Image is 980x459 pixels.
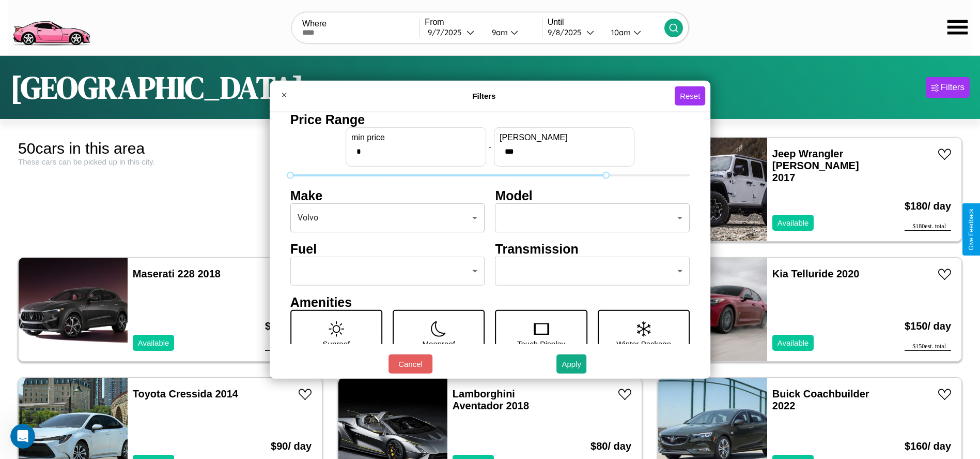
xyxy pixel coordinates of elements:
h4: Fuel [290,241,485,256]
button: Cancel [388,354,432,374]
label: From [425,18,541,27]
h4: Transmission [495,241,690,256]
div: $ 180 est. total [905,223,951,231]
label: Where [302,19,419,28]
p: Winter Package [616,336,671,350]
a: Toyota Cressida 2014 [133,388,238,399]
div: $ 150 est. total [905,343,951,351]
p: - [489,140,491,154]
div: These cars can be picked up in this city. [18,157,322,166]
img: logo [8,5,95,48]
a: Kia Telluride 2020 [772,268,860,279]
h4: Make [290,188,485,203]
button: Reset [675,86,705,106]
label: [PERSON_NAME] [500,132,629,142]
button: Apply [556,354,586,374]
div: Give Feedback [968,209,975,250]
button: 9am [484,27,542,38]
div: 9am [487,27,510,37]
a: Maserati 228 2018 [133,268,221,279]
p: Moonroof [423,336,455,350]
div: 10am [606,27,633,37]
div: 9 / 8 / 2025 [548,27,586,37]
a: Jeep Wrangler [PERSON_NAME] 2017 [772,148,859,183]
label: Until [548,18,664,27]
p: Touch Display [517,336,565,350]
label: min price [351,132,480,142]
h4: Price Range [290,112,690,127]
div: 50 cars in this area [18,140,322,157]
iframe: Intercom live chat [10,424,35,449]
h3: $ 180 / day [905,190,951,223]
p: Available [777,216,809,230]
div: $ 200 est. total [265,343,312,351]
button: 10am [603,27,664,38]
h3: $ 200 / day [265,310,312,343]
p: Available [138,336,169,350]
div: 9 / 7 / 2025 [428,27,466,37]
div: Filters [941,82,965,93]
a: Lamborghini Aventador 2018 [453,388,529,411]
h1: [GEOGRAPHIC_DATA] [10,66,304,109]
div: Volvo [290,203,485,232]
h4: Filters [293,92,675,100]
h4: Model [495,188,690,203]
a: Buick Coachbuilder 2022 [772,388,869,411]
h3: $ 150 / day [905,310,951,343]
p: Available [777,336,809,350]
p: Sunroof [323,336,350,350]
h4: Amenities [290,294,690,309]
button: Filters [926,77,970,98]
button: 9/7/2025 [425,27,483,38]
